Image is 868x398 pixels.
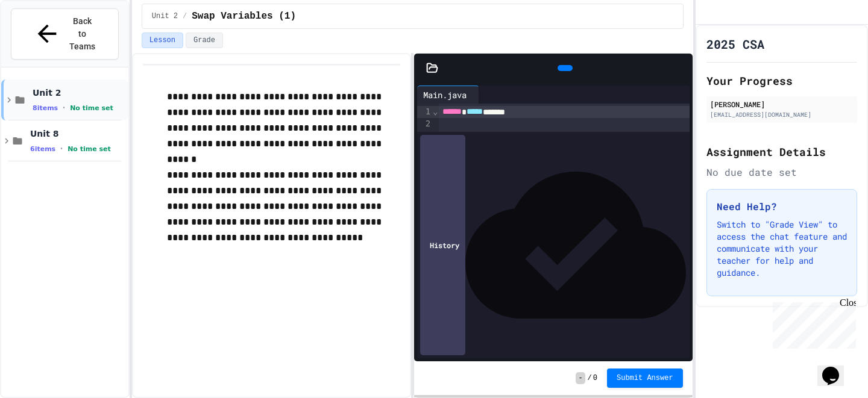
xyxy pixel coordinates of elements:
span: • [60,144,63,154]
div: 2 [417,118,432,130]
button: Submit Answer [607,368,683,388]
span: No time set [68,145,111,153]
button: Back to Teams [11,8,119,60]
div: No due date set [706,165,857,179]
h1: 2025 CSA [706,36,764,52]
span: No time set [70,104,113,112]
span: - [576,372,585,384]
h3: Need Help? [717,199,847,214]
span: Back to Teams [68,15,96,53]
p: Switch to "Grade View" to access the chat feature and communicate with your teacher for help and ... [717,219,847,279]
span: / [588,373,592,383]
span: Unit 2 [33,87,126,98]
span: Fold line [432,107,438,116]
div: 3 [417,130,432,142]
div: Chat with us now!Close [5,5,83,76]
span: 8 items [33,104,58,112]
h2: Your Progress [706,72,857,89]
span: Submit Answer [617,373,673,383]
button: Grade [186,33,223,48]
iframe: chat widget [768,297,856,349]
span: 0 [593,373,597,383]
div: Main.java [417,86,479,104]
div: [EMAIL_ADDRESS][DOMAIN_NAME] [710,110,854,119]
span: 6 items [30,145,55,153]
span: Unit 8 [30,128,126,139]
div: History [420,135,465,355]
iframe: chat widget [817,350,856,386]
span: Swap Variables (1) [192,9,296,23]
button: Lesson [142,33,183,48]
span: • [63,103,65,113]
div: 1 [417,106,432,118]
span: Unit 2 [152,11,178,21]
div: [PERSON_NAME] [710,99,854,110]
span: Fold line [432,131,438,140]
h2: Assignment Details [706,143,857,160]
span: / [183,11,187,21]
div: Main.java [417,89,473,101]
